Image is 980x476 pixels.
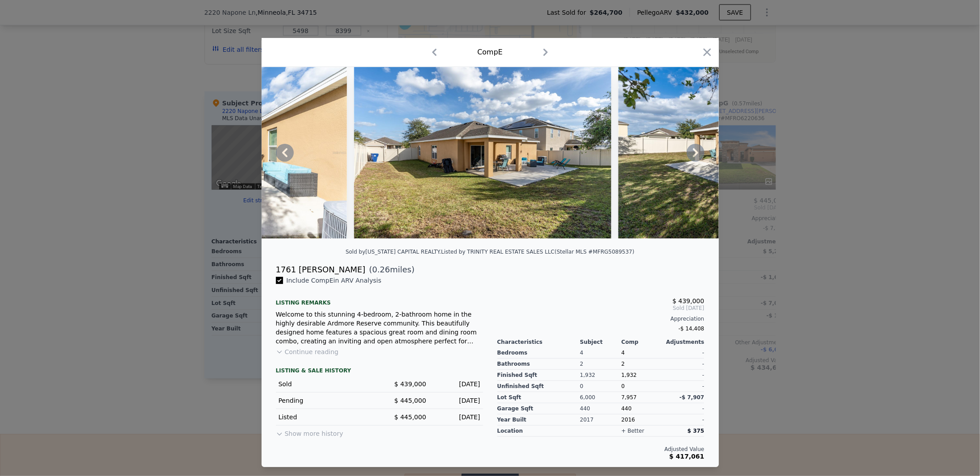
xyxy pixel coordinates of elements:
button: Continue reading [276,347,339,356]
span: -$ 7,907 [680,394,704,401]
div: Subject [580,338,621,346]
span: Include Comp E in ARV Analysis [283,277,385,284]
div: Garage Sqft [497,403,580,414]
div: 4 [580,347,621,359]
div: Comp [621,338,663,346]
div: Appreciation [497,315,705,322]
span: $ 375 [688,428,705,434]
span: $ 439,000 [394,380,426,388]
div: 2017 [580,414,621,426]
img: Property Img [618,67,876,238]
span: $ 445,000 [394,413,426,421]
span: 0 [621,383,625,389]
span: 0.26 [372,265,390,274]
div: 0 [580,381,621,392]
div: LISTING & SALE HISTORY [276,367,483,376]
div: [DATE] [434,396,480,405]
span: 7,957 [621,394,637,401]
div: - [663,381,705,392]
div: - [663,403,705,414]
div: Lot Sqft [497,392,580,403]
div: Finished Sqft [497,370,580,381]
div: Characteristics [497,338,580,346]
div: [DATE] [434,413,480,422]
span: 440 [621,405,632,412]
div: Unfinished Sqft [497,381,580,392]
div: Year Built [497,414,580,426]
img: Property Img [354,67,611,238]
div: location [497,426,580,437]
div: Listed by TRINITY REAL ESTATE SALES LLC (Stellar MLS #MFRG5089537) [441,249,634,255]
span: $ 417,061 [669,453,704,460]
div: - [663,414,705,426]
div: 6,000 [580,392,621,403]
div: Bathrooms [497,359,580,370]
div: 2016 [621,414,663,426]
div: 1761 [PERSON_NAME] [276,263,366,276]
span: 4 [621,350,625,356]
div: 2 [621,359,663,370]
div: Welcome to this stunning 4-bedroom, 2-bathroom home in the highly desirable Ardmore Reserve commu... [276,310,483,346]
div: - [663,347,705,359]
div: Adjustments [663,338,705,346]
span: Sold [DATE] [497,305,705,312]
div: Comp E [477,47,503,58]
span: ( miles) [366,263,415,276]
div: 440 [580,403,621,414]
div: 2 [580,359,621,370]
div: Listed [279,413,372,422]
div: [DATE] [434,380,480,388]
div: 1,932 [580,370,621,381]
div: + better [621,427,644,434]
button: Show more history [276,426,343,438]
div: Adjusted Value [497,446,705,453]
span: $ 445,000 [394,397,426,404]
span: -$ 14,408 [679,326,705,332]
div: Bedrooms [497,347,580,359]
div: Pending [279,396,372,405]
div: Listing remarks [276,292,483,306]
div: - [663,370,705,381]
span: $ 439,000 [672,297,704,305]
div: - [663,359,705,370]
div: Sold by [US_STATE] CAPITAL REALTY . [346,249,441,255]
div: Sold [279,380,372,388]
span: 1,932 [621,372,637,378]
